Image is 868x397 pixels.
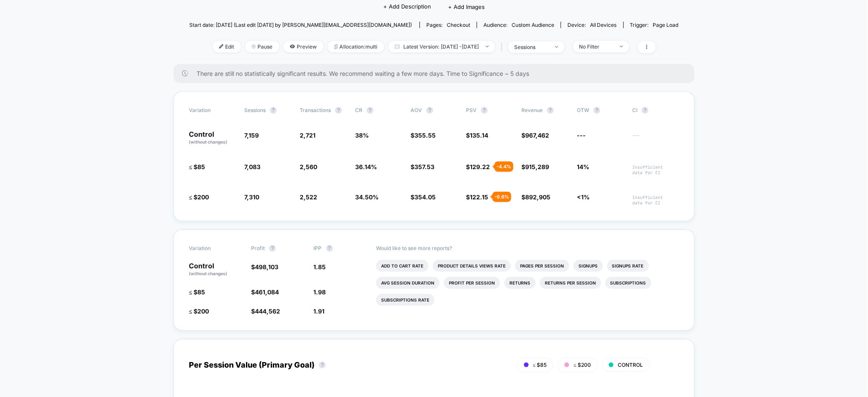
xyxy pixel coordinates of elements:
span: Sessions [244,107,266,113]
span: 36.14 % [355,163,377,170]
span: Transactions [300,107,331,113]
span: (without changes) [189,139,227,144]
span: 2,560 [300,163,317,170]
span: ≤ $200 [189,193,209,201]
span: 355.55 [414,132,436,139]
span: $ [411,163,434,170]
span: 7,083 [244,163,260,170]
li: Add To Cart Rate [376,260,428,272]
span: PSV [466,107,477,113]
li: Subscriptions Rate [376,294,434,306]
span: Device: [561,22,623,28]
span: 498,103 [255,263,278,270]
span: Custom Audience [512,22,554,28]
span: 2,721 [300,132,315,139]
span: $ [251,288,279,296]
span: OTW [577,107,624,114]
span: There are still no statistically significant results. We recommend waiting a few more days . Time... [197,70,677,77]
div: Pages: [426,22,470,28]
div: - 9.6 % [492,192,511,202]
p: Would like to see more reports? [376,245,679,251]
button: ? [547,107,554,114]
span: --- [632,133,679,145]
span: $ [411,132,436,139]
span: 357.53 [414,163,434,170]
span: ≤ $85 [189,163,205,170]
li: Signups Rate [607,260,649,272]
img: end [620,46,623,47]
span: 892,905 [525,193,550,201]
span: ≤ $85 [533,362,547,368]
span: 444,562 [255,308,280,315]
span: ≤ $200 [189,308,209,315]
span: Preview [284,41,324,52]
span: Latest Version: [DATE] - [DATE] [388,41,495,52]
span: Insufficient data for CI [632,164,679,175]
button: ? [269,245,276,252]
span: CR [355,107,362,113]
span: Revenue [521,107,543,113]
span: Variation [189,245,236,252]
span: $ [251,263,278,270]
span: Page Load [653,22,679,28]
span: 135.14 [470,132,488,139]
span: + Add Images [448,3,485,10]
img: end [252,44,256,49]
span: 34.50 % [355,193,379,201]
span: $ [251,308,280,315]
button: ? [335,107,342,114]
span: 7,159 [244,132,259,139]
span: 1.91 [314,308,325,315]
span: ≤ $200 [573,362,591,368]
p: Control [189,262,243,277]
span: 1.85 [314,263,326,270]
span: $ [521,193,550,201]
img: rebalance [334,44,338,49]
button: ? [426,107,433,114]
span: $ [521,163,549,170]
span: --- [577,132,586,139]
span: $ [466,193,488,201]
span: 122.15 [470,193,488,201]
div: No Filter [579,43,613,50]
span: Edit [213,41,241,52]
span: all devices [590,22,617,28]
button: ? [642,107,648,114]
li: Subscriptions [605,277,651,289]
li: Profit Per Session [444,277,500,289]
span: 2,522 [300,193,317,201]
span: 14% [577,163,589,170]
span: <1% [577,193,590,201]
img: end [486,46,489,47]
span: 967,462 [525,132,549,139]
span: 129.22 [470,163,490,170]
button: ? [481,107,488,114]
li: Product Details Views Rate [433,260,511,272]
span: Variation [189,107,236,114]
span: Allocation: multi [328,41,384,52]
span: 7,310 [244,193,259,201]
button: ? [270,107,277,114]
span: Start date: [DATE] (Last edit [DATE] by [PERSON_NAME][EMAIL_ADDRESS][DOMAIN_NAME]) [189,22,412,28]
span: Pause [245,41,279,52]
span: CI [632,107,679,114]
span: $ [466,132,488,139]
span: $ [411,193,436,201]
span: 915,289 [525,163,549,170]
span: (without changes) [189,271,227,276]
img: edit [219,44,223,49]
span: 38 % [355,132,369,139]
span: checkout [447,22,470,28]
p: Control [189,131,236,145]
li: Pages Per Session [515,260,569,272]
span: + Add Description [383,3,431,11]
img: end [555,46,558,48]
span: | [499,41,508,53]
li: Signups [573,260,603,272]
img: calendar [395,44,399,49]
button: ? [319,362,326,368]
span: $ [521,132,549,139]
span: AOV [411,107,422,113]
div: sessions [515,44,549,50]
li: Returns Per Session [540,277,601,289]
